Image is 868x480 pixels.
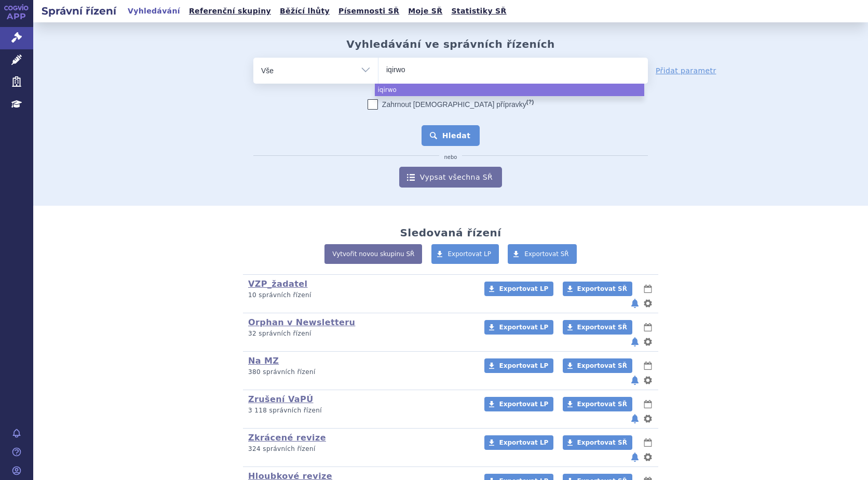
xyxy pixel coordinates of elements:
[563,320,632,335] a: Exportovat SŘ
[324,244,422,264] a: Vytvořit novou skupinu SŘ
[431,244,499,264] a: Exportovat LP
[399,167,502,188] a: Vypsat všechna SŘ
[186,4,274,18] a: Referenční skupiny
[248,356,279,366] a: Na MZ
[643,412,653,425] button: nastavení
[630,451,640,463] button: notifikace
[400,226,501,239] h2: Sledovaná řízení
[643,297,653,310] button: nastavení
[439,154,463,161] i: nebo
[563,397,632,411] a: Exportovat SŘ
[448,4,509,18] a: Statistiky SŘ
[248,291,471,300] p: 10 správních řízení
[248,445,471,454] p: 324 správních řízení
[248,279,307,289] a: VZP_žadatel
[484,320,553,335] a: Exportovat LP
[643,374,653,386] button: nastavení
[368,99,534,110] label: Zahrnout [DEMOGRAPHIC_DATA] přípravky
[563,282,632,296] a: Exportovat SŘ
[526,99,534,105] abbr: (?)
[248,317,355,327] a: Orphan v Newsletteru
[577,285,627,292] span: Exportovat SŘ
[630,336,640,348] button: notifikace
[125,4,183,18] a: Vyhledávání
[405,4,445,18] a: Moje SŘ
[630,412,640,425] button: notifikace
[643,451,653,463] button: nastavení
[643,436,653,449] button: lhůty
[422,125,480,146] button: Hledat
[33,4,125,18] h2: Správní řízení
[656,65,716,76] a: Přidat parametr
[499,285,548,292] span: Exportovat LP
[499,362,548,369] span: Exportovat LP
[630,374,640,386] button: notifikace
[277,4,333,18] a: Běžící lhůty
[643,336,653,348] button: nastavení
[643,283,653,295] button: lhůty
[335,4,402,18] a: Písemnosti SŘ
[248,406,471,415] p: 3 118 správních řízení
[499,439,548,446] span: Exportovat LP
[563,358,632,373] a: Exportovat SŘ
[248,394,314,404] a: Zrušení VaPÚ
[346,38,555,50] h2: Vyhledávání ve správních řízeních
[577,362,627,369] span: Exportovat SŘ
[248,329,471,338] p: 32 správních řízení
[577,401,627,408] span: Exportovat SŘ
[375,84,644,96] li: iqirwo
[508,244,577,264] a: Exportovat SŘ
[484,358,553,373] a: Exportovat LP
[499,324,548,331] span: Exportovat LP
[577,439,627,446] span: Exportovat SŘ
[563,435,632,450] a: Exportovat SŘ
[248,433,326,443] a: Zkrácené revize
[248,368,471,377] p: 380 správních řízení
[643,321,653,334] button: lhůty
[630,297,640,310] button: notifikace
[643,398,653,410] button: lhůty
[484,435,553,450] a: Exportovat LP
[448,250,492,258] span: Exportovat LP
[524,250,569,258] span: Exportovat SŘ
[577,324,627,331] span: Exportovat SŘ
[484,397,553,411] a: Exportovat LP
[499,401,548,408] span: Exportovat LP
[643,359,653,372] button: lhůty
[484,282,553,296] a: Exportovat LP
